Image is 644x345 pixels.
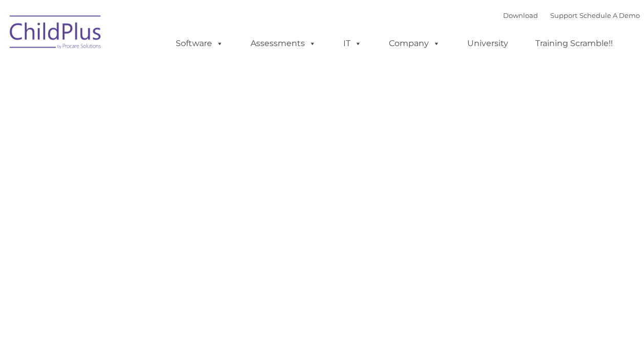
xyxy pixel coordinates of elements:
a: Software [165,33,234,54]
font: | [503,11,640,19]
a: Schedule A Demo [579,11,640,19]
a: Support [550,11,577,19]
a: Training Scramble!! [525,33,623,54]
a: Download [503,11,538,19]
img: ChildPlus by Procare Solutions [5,8,107,59]
a: Company [379,33,450,54]
a: IT [333,33,372,54]
a: University [457,33,518,54]
a: Assessments [240,33,326,54]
